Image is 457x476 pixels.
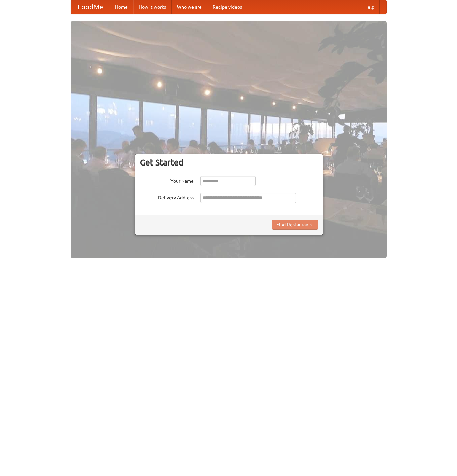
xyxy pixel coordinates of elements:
[359,0,380,14] a: Help
[110,0,133,14] a: Home
[133,0,172,14] a: How it works
[272,220,318,230] button: Find Restaurants!
[207,0,247,14] a: Recipe videos
[140,157,318,168] h3: Get Started
[140,176,194,184] label: Your Name
[71,0,110,14] a: FoodMe
[172,0,207,14] a: Who we are
[140,193,194,201] label: Delivery Address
